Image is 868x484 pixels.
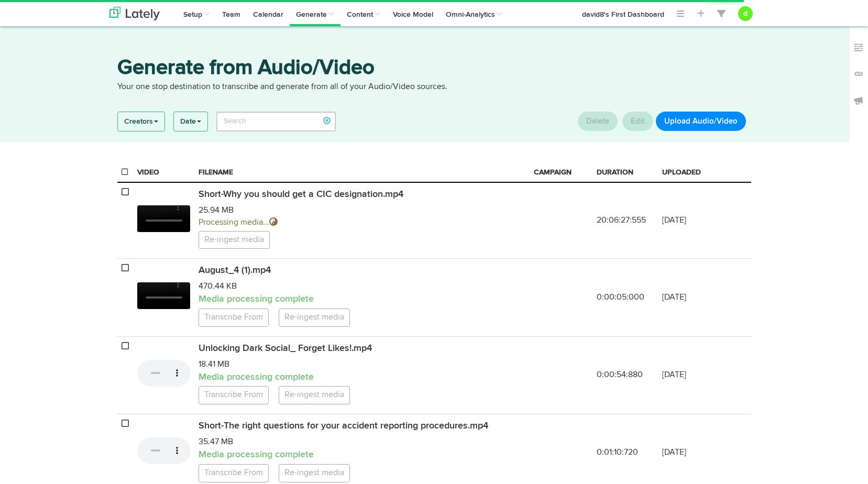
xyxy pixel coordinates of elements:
span: 0:00:05:000 [597,293,644,302]
button: d [738,6,753,21]
span: 35.47 MB [199,438,233,446]
a: Re-ingest media [279,464,350,482]
td: [DATE] [658,182,721,259]
video: Your browser does not support HTML5 video. [137,437,191,464]
span: Unlocking Dark Social_ Forget Likes!.mp4 [199,344,372,353]
p: Your one stop destination to transcribe and generate from all of your Audio/Video sources. [117,81,751,93]
a: Re-ingest media [199,231,270,249]
input: Search [216,112,336,131]
a: Date [174,112,207,131]
span: 25.94 MB [199,206,234,215]
button: Edit [622,112,653,131]
button: Delete [578,112,618,131]
h3: Generate from Audio/Video [117,58,751,81]
button: Upload Audio/Video [656,112,746,131]
th: CAMPAIGN [530,163,592,182]
a: Re-ingest media [279,386,350,404]
p: Media processing complete [199,371,525,384]
img: links_off.svg [853,69,864,79]
th: VIDEO [133,163,195,182]
a: Transcribe From [199,386,269,404]
img: logo_lately_bg_light.svg [109,7,160,20]
img: announcements_off.svg [853,95,864,106]
a: Re-ingest media [279,309,350,327]
a: Transcribe From [199,464,269,482]
iframe: Opens a widget where you can find more information [801,453,858,479]
th: FILENAME [194,163,530,182]
p: Processing media... [199,217,525,229]
span: 20:06:27:555 [597,216,646,225]
span: 0:00:54:880 [597,371,643,379]
th: UPLOADED [658,163,721,182]
span: 470.44 KB [199,282,237,291]
th: DURATION [592,163,658,182]
td: [DATE] [658,336,721,414]
span: Short-The right questions for your accident reporting procedures.mp4 [199,421,488,431]
span: 0:01:10:720 [597,448,638,457]
a: Transcribe From [199,309,269,327]
video: Your browser does not support HTML5 video. [137,205,191,232]
img: keywords_off.svg [853,42,864,53]
video: Your browser does not support HTML5 video. [137,360,191,387]
video: Your browser does not support HTML5 video. [137,282,191,309]
span: Short-Why you should get a CIC designation.mp4 [199,190,403,199]
span: August_4 (1).mp4 [199,266,271,275]
span: 18.41 MB [199,360,229,369]
a: Creators [118,112,164,131]
p: Media processing complete [199,448,525,462]
p: Media processing complete [199,293,525,306]
td: [DATE] [658,259,721,336]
